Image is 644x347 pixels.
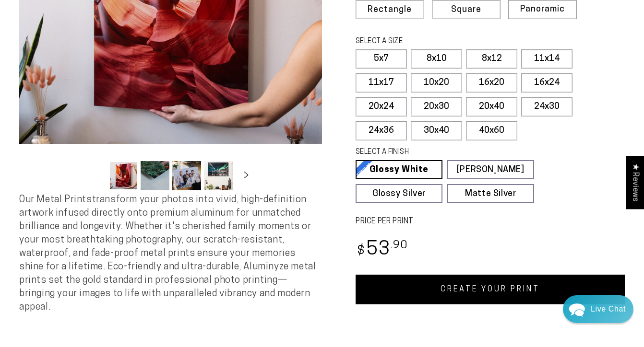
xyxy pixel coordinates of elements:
[356,147,513,158] legend: SELECT A FINISH
[356,184,442,203] a: Glossy Silver
[411,49,462,69] label: 8x10
[356,49,407,69] label: 5x7
[626,156,644,209] div: Click to open Judge.me floating reviews tab
[466,49,517,69] label: 8x12
[521,73,572,93] label: 16x24
[85,165,106,186] button: Slide left
[451,6,481,14] span: Square
[447,184,534,203] a: Matte Silver
[172,161,201,190] button: Load image 3 in gallery view
[563,295,633,323] div: Chat widget toggle
[521,49,572,69] label: 11x14
[357,245,365,258] span: $
[391,240,408,251] sup: .90
[109,161,138,190] button: Load image 1 in gallery view
[411,121,462,140] label: 30x40
[466,73,517,93] label: 16x20
[356,97,407,116] label: 20x24
[356,216,625,227] label: PRICE PER PRINT
[447,160,534,179] a: [PERSON_NAME]
[356,121,407,140] label: 24x36
[204,161,233,190] button: Load image 4 in gallery view
[466,97,517,116] label: 20x40
[356,160,442,179] a: Glossy White
[521,97,572,116] label: 24x30
[368,6,412,14] span: Rectangle
[466,121,517,140] label: 40x60
[591,295,626,323] div: Contact Us Directly
[411,73,462,93] label: 10x20
[141,161,169,190] button: Load image 2 in gallery view
[356,275,625,304] a: CREATE YOUR PRINT
[236,165,257,186] button: Slide right
[356,36,513,47] legend: SELECT A SIZE
[520,5,565,14] span: Panoramic
[411,97,462,116] label: 20x30
[356,241,408,259] bdi: 53
[356,73,407,93] label: 11x17
[19,195,316,312] span: Our Metal Prints transform your photos into vivid, high-definition artwork infused directly onto ...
